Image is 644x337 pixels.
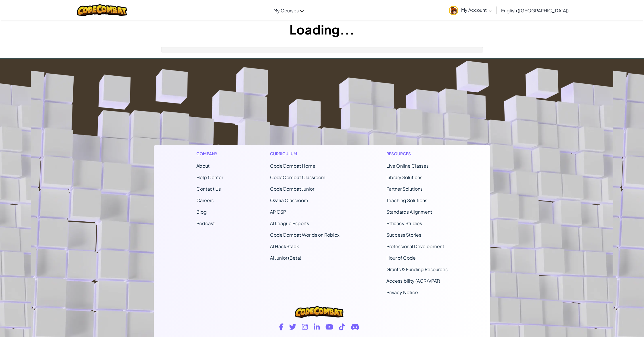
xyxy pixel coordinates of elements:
a: About [196,163,210,169]
span: My Account [461,7,492,13]
a: CodeCombat Worlds on Roblox [270,232,340,238]
a: Blog [196,209,207,215]
a: Hour of Code [386,255,416,261]
span: Contact Us [196,186,221,192]
a: Professional Development [386,243,444,249]
span: English ([GEOGRAPHIC_DATA]) [501,7,569,14]
a: CodeCombat Classroom [270,174,325,180]
img: CodeCombat logo [77,4,127,16]
img: CodeCombat logo [295,306,344,318]
a: English ([GEOGRAPHIC_DATA]) [498,3,572,18]
a: Podcast [196,220,215,226]
a: Efficacy Studies [386,220,422,226]
a: AP CSP [270,209,286,215]
h1: Curriculum [270,151,340,157]
a: Careers [196,197,214,203]
h1: Loading... [0,20,644,38]
a: CodeCombat Junior [270,186,314,192]
img: avatar [449,6,458,15]
span: CodeCombat Home [270,163,315,169]
a: Accessibility (ACR/VPAT) [386,278,440,284]
a: AI Junior (Beta) [270,255,301,261]
h1: Resources [386,151,448,157]
a: Ozaria Classroom [270,197,308,203]
span: My Courses [273,7,299,14]
a: Privacy Notice [386,289,418,295]
a: Live Online Classes [386,163,429,169]
a: My Courses [271,3,307,18]
a: My Account [446,1,495,19]
a: Teaching Solutions [386,197,427,203]
a: Standards Alignment [386,209,432,215]
a: AI HackStack [270,243,299,249]
a: Help Center [196,174,223,180]
a: Success Stories [386,232,421,238]
a: Partner Solutions [386,186,423,192]
a: Grants & Funding Resources [386,266,448,272]
a: AI League Esports [270,220,309,226]
h1: Company [196,151,223,157]
a: Library Solutions [386,174,422,180]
